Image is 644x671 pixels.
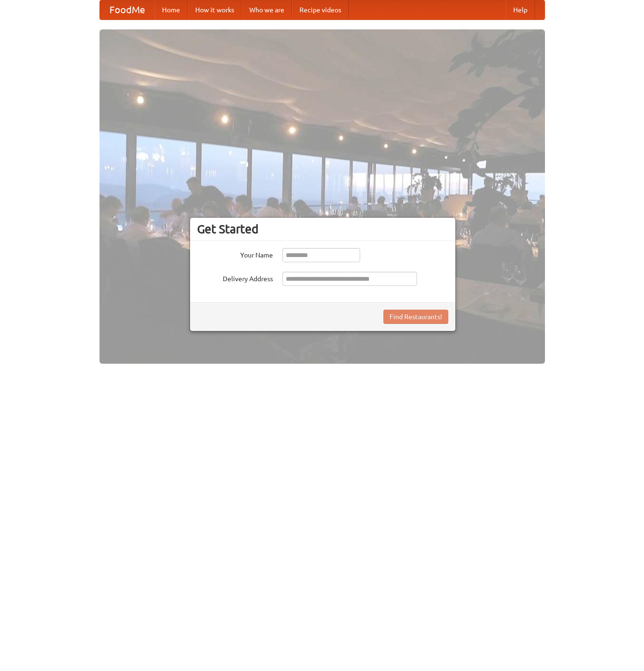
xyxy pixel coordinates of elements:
[242,0,292,19] a: Who we are
[197,248,273,260] label: Your Name
[292,0,349,19] a: Recipe videos
[188,0,242,19] a: How it works
[197,272,273,284] label: Delivery Address
[154,0,188,19] a: Home
[197,222,448,236] h3: Get Started
[383,310,448,324] button: Find Restaurants!
[100,0,154,19] a: FoodMe
[506,0,535,19] a: Help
